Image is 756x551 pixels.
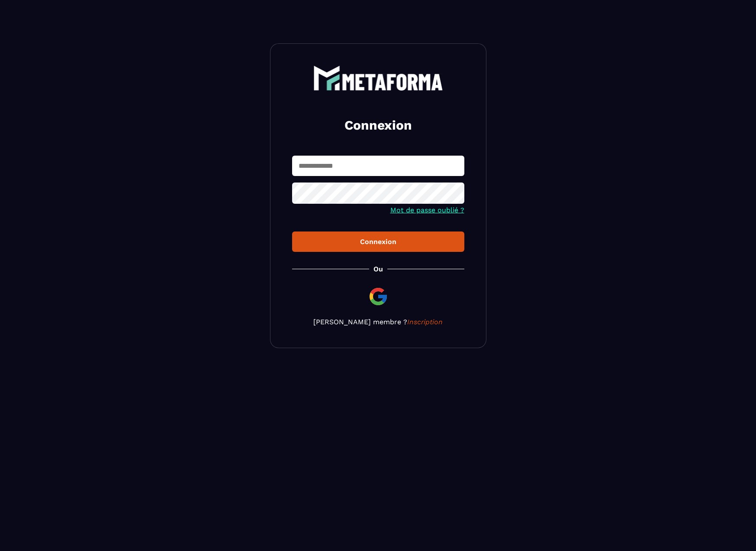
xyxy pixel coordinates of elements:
a: Inscription [407,318,443,326]
a: logo [292,65,464,91]
p: Ou [373,265,383,273]
img: google [368,286,389,307]
img: logo [313,65,443,91]
a: Mot de passe oublié ? [390,206,464,214]
div: Connexion [299,238,457,246]
button: Connexion [292,231,464,252]
p: [PERSON_NAME] membre ? [292,318,464,326]
h2: Connexion [302,117,454,134]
